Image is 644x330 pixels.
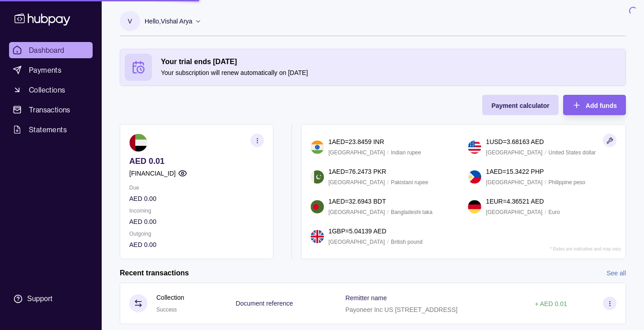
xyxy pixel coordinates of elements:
[310,170,324,184] img: pk
[235,300,293,307] p: Document reference
[29,45,65,56] span: Dashboard
[549,148,596,158] p: United States dollar
[468,170,481,184] img: ph
[310,140,324,154] img: in
[29,124,67,135] span: Statements
[129,229,264,239] p: Outgoing
[329,207,385,217] p: [GEOGRAPHIC_DATA]
[486,196,544,206] p: 1 EUR = 4.36521 AED
[329,196,386,206] p: 1 AED = 32.6943 BDT
[545,177,546,187] p: /
[391,207,432,217] p: Bangladeshi taka
[129,194,264,204] p: AED 0.00
[606,268,626,278] a: See all
[563,95,626,115] button: Add funds
[129,217,264,227] p: AED 0.00
[491,102,549,109] span: Payment calculator
[129,134,147,152] img: ae
[9,102,93,118] a: Transactions
[9,42,93,58] a: Dashboard
[310,230,324,243] img: gb
[586,102,617,109] span: Add funds
[29,65,61,75] span: Payments
[129,183,264,193] p: Due
[486,137,544,147] p: 1 USD = 3.68163 AED
[29,84,65,95] span: Collections
[27,294,52,304] div: Support
[129,168,176,178] p: [FINANCIAL_ID]
[156,293,184,302] p: Collection
[120,268,189,278] h2: Recent transactions
[329,167,386,177] p: 1 AED = 76.2473 PKR
[310,200,324,214] img: bd
[129,156,264,166] p: AED 0.01
[129,206,264,216] p: Incoming
[345,306,457,313] p: Payoneer Inc US [STREET_ADDRESS]
[391,148,421,158] p: Indian rupee
[482,95,558,115] button: Payment calculator
[329,137,384,147] p: 1 AED = 23.8459 INR
[535,300,567,307] p: + AED 0.01
[391,237,423,247] p: British pound
[387,207,389,217] p: /
[329,226,386,236] p: 1 GBP = 5.04139 AED
[161,68,621,78] p: Your subscription will renew automatically on [DATE]
[129,240,264,250] p: AED 0.00
[387,237,389,247] p: /
[550,246,621,251] p: * Rates are indicative and may vary
[156,307,177,313] span: Success
[345,294,387,302] p: Remitter name
[486,167,544,177] p: 1 AED = 15.3422 PHP
[161,57,621,67] h2: Your trial ends [DATE]
[329,237,385,247] p: [GEOGRAPHIC_DATA]
[549,207,560,217] p: Euro
[329,177,385,187] p: [GEOGRAPHIC_DATA]
[9,62,93,78] a: Payments
[9,289,93,308] a: Support
[387,177,389,187] p: /
[29,104,71,115] span: Transactions
[468,200,481,214] img: de
[387,148,389,158] p: /
[545,148,546,158] p: /
[9,121,93,138] a: Statements
[486,148,542,158] p: [GEOGRAPHIC_DATA]
[468,140,481,154] img: us
[9,82,93,98] a: Collections
[486,207,542,217] p: [GEOGRAPHIC_DATA]
[486,177,542,187] p: [GEOGRAPHIC_DATA]
[128,16,132,26] p: V
[545,207,546,217] p: /
[391,177,428,187] p: Pakistani rupee
[329,148,385,158] p: [GEOGRAPHIC_DATA]
[145,16,193,26] p: Hello, Vishal Arya
[549,177,585,187] p: Philippine peso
